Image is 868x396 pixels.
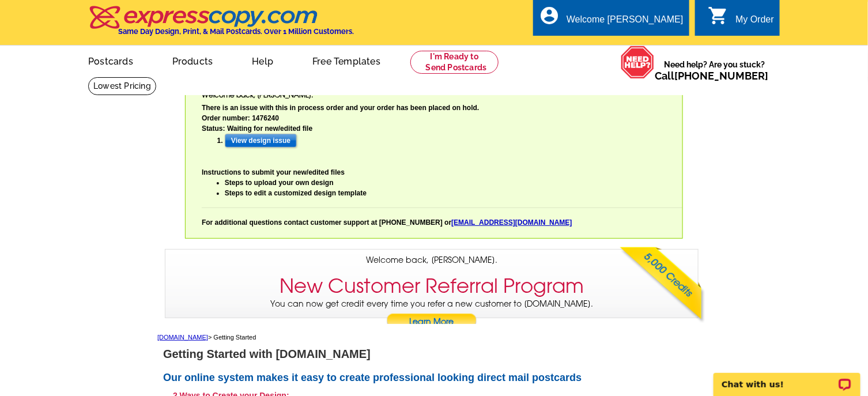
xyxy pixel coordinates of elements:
span: Welcome back, [PERSON_NAME]. [366,254,497,266]
a: Learn More [386,314,477,331]
a: [PHONE_NUMBER] [674,70,768,82]
div: Welcome [PERSON_NAME] [567,14,683,31]
a: [EMAIL_ADDRESS][DOMAIN_NAME] [451,218,572,227]
a: [DOMAIN_NAME] [157,334,208,341]
a: Steps to edit a customized design template [225,189,367,197]
a: Postcards [70,47,152,74]
h3: New Customer Referral Program [280,274,584,298]
a: Help [233,47,292,74]
i: shopping_cart [708,5,729,26]
b: Status [202,125,223,133]
a: Same Day Design, Print, & Mail Postcards. Over 1 Million Customers. [88,14,354,36]
iframe: LiveChat chat widget [706,360,868,396]
span: Call [655,70,768,82]
a: Products [154,47,232,74]
input: View design issue [225,134,297,148]
div: My Order [735,14,774,31]
span: Need help? Are you stuck? [655,59,774,82]
h1: Getting Started with [DOMAIN_NAME] [163,348,705,360]
span: > Getting Started [157,334,256,341]
a: shopping_cart My Order [708,13,774,27]
i: account_circle [539,5,560,26]
p: You can now get credit every time you refer a new customer to [DOMAIN_NAME]. [165,298,698,331]
img: help [621,46,655,79]
a: Steps to upload your own design [225,179,334,187]
span: Welcome back, [PERSON_NAME]. [202,90,313,100]
h4: Same Day Design, Print, & Mail Postcards. Over 1 Million Customers. [118,27,354,36]
div: There is an issue with this in process order and your order has been placed on hold. Order number... [202,103,682,228]
h2: Our online system makes it easy to create professional looking direct mail postcards [163,372,705,384]
a: Free Templates [294,47,399,74]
